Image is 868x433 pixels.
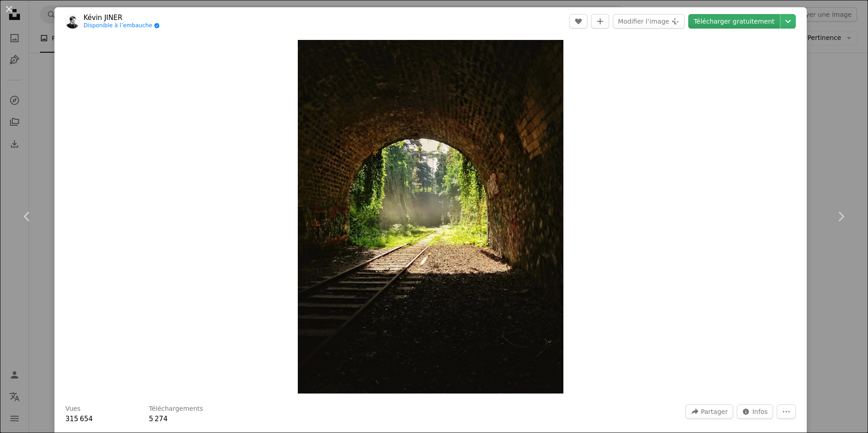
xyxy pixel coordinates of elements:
h3: Vues [65,404,80,413]
button: Partager cette image [686,404,733,419]
span: Infos [752,405,768,418]
button: Ajouter à la collection [591,14,609,29]
a: Disponible à l’embauche [84,22,160,30]
span: Partager [701,405,728,418]
button: Zoom sur cette image [298,40,563,394]
h3: Téléchargements [149,404,203,413]
span: 5 274 [149,415,168,423]
button: J’aime [569,14,587,29]
button: Statistiques de cette image [737,404,773,419]
a: Suivant [814,173,868,260]
img: Accéder au profil de Kévin JINER [65,14,80,29]
button: Plus d’actions [777,404,796,419]
span: 315 654 [65,415,93,423]
button: Choisissez la taille de téléchargement [780,14,796,29]
a: Kévin JINER [84,13,160,22]
button: Modifier l’image [613,14,685,29]
a: Télécharger gratuitement [688,14,780,29]
img: tunnel en brique marron et noir [298,40,563,394]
